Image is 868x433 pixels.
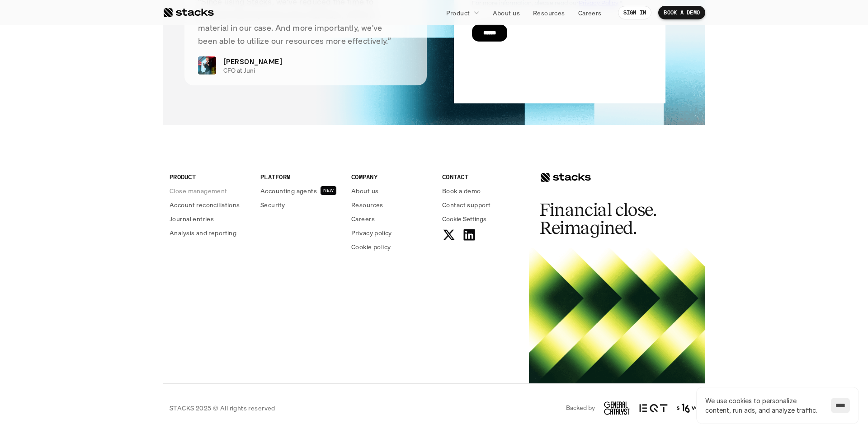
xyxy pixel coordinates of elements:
a: Careers [573,5,607,21]
p: Product [446,8,470,18]
a: Analysis and reporting [170,228,250,237]
a: Privacy Policy [107,172,146,178]
p: Book a demo [442,186,481,196]
p: STACKS 2025 © All rights reserved [170,403,275,413]
a: Resources [528,5,571,21]
p: Cookie policy [351,242,391,251]
a: Privacy policy [351,228,431,237]
button: Cookie Trigger [442,214,486,223]
a: About us [487,5,525,21]
p: Privacy policy [351,228,392,237]
a: Careers [351,214,431,223]
p: Resources [533,8,565,18]
p: Resources [351,200,383,210]
a: SIGN IN [618,6,652,19]
p: PLATFORM [260,172,340,182]
p: CONTACT [442,172,522,182]
p: Journal entries [170,214,214,223]
p: COMPANY [351,172,431,182]
p: BOOK A DEMO [664,9,700,16]
span: Cookie Settings [442,214,486,223]
p: Careers [351,214,375,223]
p: Analysis and reporting [170,228,236,237]
p: About us [493,8,520,18]
a: Contact support [442,200,522,210]
a: Cookie policy [351,242,431,251]
p: We use cookies to personalize content, run ads, and analyze traffic. [705,396,822,415]
a: Accounting agentsNEW [260,186,340,196]
a: Close management [170,186,250,196]
p: Careers [578,8,602,18]
h2: NEW [323,188,334,193]
p: Contact support [442,200,491,210]
h2: Financial close. Reimagined. [540,201,675,237]
p: PRODUCT [170,172,250,182]
p: SIGN IN [623,9,646,16]
p: Backed by [566,404,595,412]
p: Accounting agents [260,186,317,196]
p: [PERSON_NAME] [223,56,282,67]
a: BOOK A DEMO [658,6,705,19]
p: Account reconciliations [170,200,240,210]
a: About us [351,186,431,196]
a: Security [260,200,340,210]
p: Close management [170,186,227,196]
a: Book a demo [442,186,522,196]
a: Resources [351,200,431,210]
p: About us [351,186,378,196]
p: Security [260,200,285,210]
a: Account reconciliations [170,200,250,210]
a: Journal entries [170,214,250,223]
p: CFO at Juni [223,67,406,74]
